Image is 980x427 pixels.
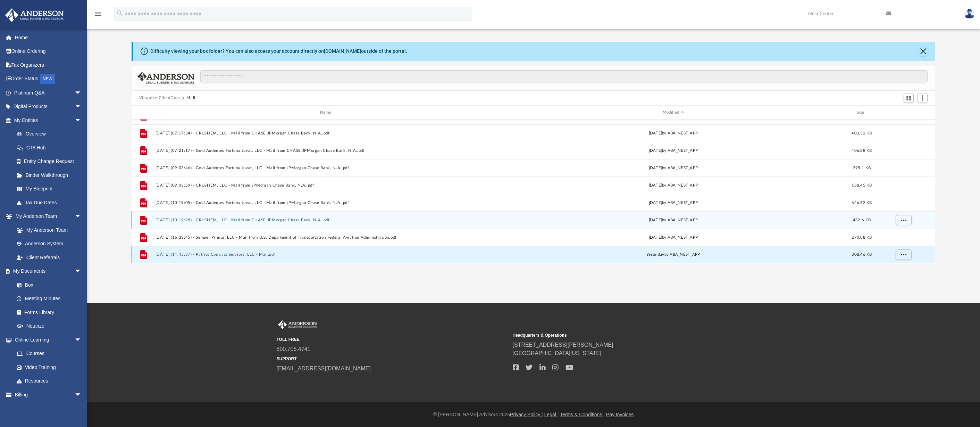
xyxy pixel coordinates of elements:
a: [DOMAIN_NAME] [324,48,361,54]
div: © [PERSON_NAME] Advisors 2025 [87,411,980,418]
a: Legal | [544,412,559,417]
a: Video Training [10,360,85,374]
a: [GEOGRAPHIC_DATA][US_STATE] [513,350,602,356]
button: [DATE] (09:03:46) - Gold Audentes Fortuna Juvat, LLC - Mail from JPMorgan Chase Bank, N.A..pdf [155,166,499,170]
button: More options [895,215,911,225]
a: Entity Change Request [10,155,92,169]
a: My Documentsarrow_drop_down [5,264,89,278]
div: [DATE] by ABA_NEST_APP [502,235,845,241]
a: CTA Hub [10,141,92,155]
div: [DATE] by ABA_NEST_APP [502,165,845,171]
a: My Anderson Teamarrow_drop_down [5,210,89,223]
a: Tax Due Dates [10,196,92,210]
i: menu [94,10,102,18]
a: Resources [10,374,89,388]
a: Pay Invoices [606,412,634,417]
div: [DATE] by ABA_NEST_APP [502,148,845,154]
span: arrow_drop_down [75,86,89,100]
a: Online Learningarrow_drop_down [5,333,89,347]
button: More options [895,250,911,260]
img: Anderson Advisors Platinum Portal [277,320,318,329]
button: Close [918,47,928,56]
div: Difficulty viewing your box folder? You can also access your account directly on outside of the p... [150,48,407,55]
input: Search files and folders [200,70,928,83]
a: [EMAIL_ADDRESS][DOMAIN_NAME] [277,366,371,371]
span: 646.62 KB [852,201,872,205]
a: Forms Library [10,305,85,319]
button: Viewable-ClientDocs [139,95,180,101]
div: Name [155,109,498,116]
a: Digital Productsarrow_drop_down [5,100,92,114]
div: Modified [501,109,845,116]
a: My Entitiesarrow_drop_down [5,113,92,127]
span: arrow_drop_down [75,100,89,114]
a: Platinum Q&Aarrow_drop_down [5,86,92,100]
span: 188.45 KB [852,183,872,187]
button: Add [918,93,928,103]
div: by ABA_NEST_APP [502,252,845,258]
a: Tax Organizers [5,58,92,72]
div: NEW [40,74,55,84]
a: [STREET_ADDRESS][PERSON_NAME] [513,342,613,348]
a: menu [94,13,102,18]
a: My Blueprint [10,182,89,196]
button: [DATE] (16:33:45) - Semper Primus, LLC - Mail from U.S. Department of Transportation Federal Avia... [155,235,499,240]
span: 406.88 KB [852,149,872,153]
button: [DATE] (10:19:28) - CRUSHEM, LLC - Mail from CHASE JPMorgan Chase Bank, N.A..pdf [155,218,499,222]
a: Online Ordering [5,44,92,58]
div: id [879,109,927,116]
span: yesterday [646,253,664,257]
a: Anderson System [10,237,89,251]
button: [DATE] (10:19:05) - Gold Audentes Fortuna Juvat, LLC - Mail from JPMorgan Chase Bank, N.A..pdf [155,200,499,205]
div: [DATE] by ABA_NEST_APP [502,200,845,206]
div: Size [848,109,876,116]
a: Privacy Policy | [510,412,543,417]
button: [DATE] (07:17:34) - CRUSHEM, LLC - Mail from CHASE JPMorgan Chase Bank, N.A..pdf [155,131,499,136]
div: id [134,109,152,116]
div: [DATE] by ABA_NEST_APP [502,217,845,223]
a: Client Referrals [10,251,89,264]
span: arrow_drop_down [75,210,89,224]
a: My Anderson Team [10,223,85,237]
a: Billingarrow_drop_down [5,388,92,402]
button: [DATE] (09:03:59) - CRUSHEM, LLC - Mail from JPMorgan Chase Bank, N.A..pdf [155,183,499,188]
i: search [116,9,124,17]
a: Overview [10,127,92,141]
a: Order StatusNEW [5,72,92,86]
a: Courses [10,347,89,361]
img: Anderson Advisors Platinum Portal [3,8,66,22]
img: User Pic [964,9,975,19]
span: arrow_drop_down [75,264,89,279]
a: Terms & Conditions | [560,412,605,417]
div: [DATE] by ABA_NEST_APP [502,130,845,137]
span: 432.6 KB [853,218,871,222]
button: [DATE] (07:21:17) - Gold Audentes Fortuna Juvat, LLC - Mail from CHASE JPMorgan Chase Bank, N.A..pdf [155,148,499,153]
button: Mail [186,95,195,101]
span: arrow_drop_down [75,113,89,128]
button: [DATE] (14:45:37) - Patriot Contract Services, LLC - Mail.pdf [155,253,499,257]
small: Headquarters & Operations [513,332,744,338]
a: Binder Walkthrough [10,168,92,182]
span: 295.1 KB [853,166,871,170]
span: 270.08 KB [852,236,872,239]
div: grid [132,120,936,263]
button: Switch to Grid View [904,93,914,103]
span: 308.46 KB [852,253,872,257]
span: 403.32 KB [852,131,872,135]
a: Events Calendar [5,402,92,416]
a: Notarize [10,319,89,333]
span: arrow_drop_down [75,388,89,402]
small: SUPPORT [277,356,508,362]
a: 800.706.4741 [277,346,311,352]
div: [DATE] by ABA_NEST_APP [502,182,845,189]
a: Meeting Minutes [10,292,89,306]
a: Box [10,278,85,292]
span: arrow_drop_down [75,333,89,347]
small: TOLL FREE [277,336,508,343]
a: Home [5,31,92,44]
